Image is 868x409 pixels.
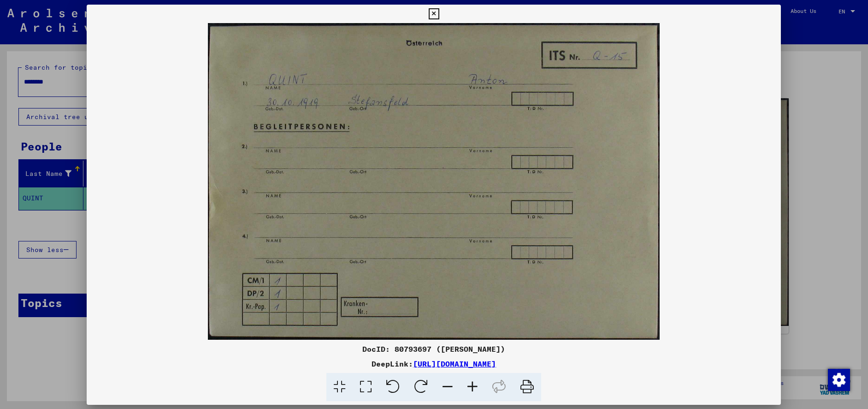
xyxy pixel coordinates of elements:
[413,359,496,368] a: [URL][DOMAIN_NAME]
[87,23,781,340] img: 001.jpg
[828,369,850,391] img: Change consent
[87,358,781,369] div: DeepLink:
[87,343,781,355] div: DocID: 80793697 ([PERSON_NAME])
[827,368,850,391] div: Change consent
